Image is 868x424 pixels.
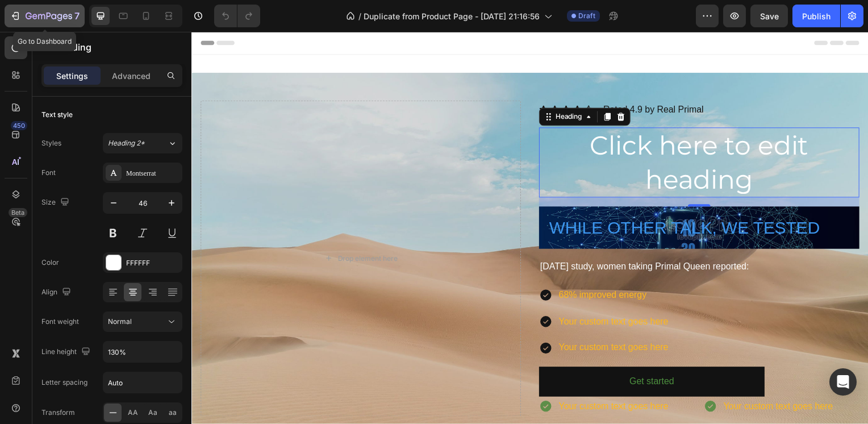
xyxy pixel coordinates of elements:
button: Heading 2* [103,133,182,153]
div: Letter spacing [41,377,87,388]
div: Heading [364,81,395,91]
div: Text style [41,110,73,120]
div: Font [41,168,56,178]
div: Montserrat [126,168,180,178]
p: Settings [56,70,88,82]
span: Draft [578,11,595,21]
div: Your custom text goes here [368,368,482,388]
div: Publish [802,10,831,22]
p: Heading [55,40,178,54]
button: Save [750,5,788,27]
div: Beta [9,208,27,217]
div: Font weight [41,317,79,327]
div: Line height [41,344,93,360]
button: Publish [792,5,840,27]
span: AA [128,408,138,418]
button: 7 [5,5,85,27]
div: Styles [41,138,61,148]
span: / [358,10,361,22]
h2: WHILE OTHER TALK, WE TESTED [359,185,663,210]
span: Heading 2* [108,138,145,148]
div: Your custom text goes here [534,368,648,388]
div: Open Intercom Messenger [829,368,857,396]
span: Save [760,11,779,21]
div: Drop element here [147,224,207,233]
div: Color [41,257,59,268]
button: Get started [350,338,577,368]
button: Normal [103,311,182,332]
div: FFFFFF [126,258,180,268]
div: 450 [11,121,27,130]
p: Your custom text goes here [370,284,480,301]
p: 68% improved energy [370,257,480,274]
input: Auto [103,372,182,393]
input: Auto [103,342,182,362]
p: Rated 4.9 by Real Primal [415,70,516,87]
div: Get started [441,344,486,361]
p: Advanced [112,70,151,82]
div: Transform [41,408,75,418]
div: Align [41,285,73,300]
span: Duplicate from Product Page - [DATE] 21:16:56 [364,10,540,22]
p: 7 [74,9,80,23]
h2: Click here to edit heading [350,97,673,167]
div: Undo/Redo [214,5,260,27]
p: Your custom text goes here [370,310,480,327]
p: [DATE] study, women taking Primal Queen reported: [351,229,671,246]
span: Normal [108,317,132,326]
span: Aa [148,408,157,418]
iframe: Design area [191,32,868,424]
span: aa [169,408,177,418]
div: Size [41,195,72,210]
